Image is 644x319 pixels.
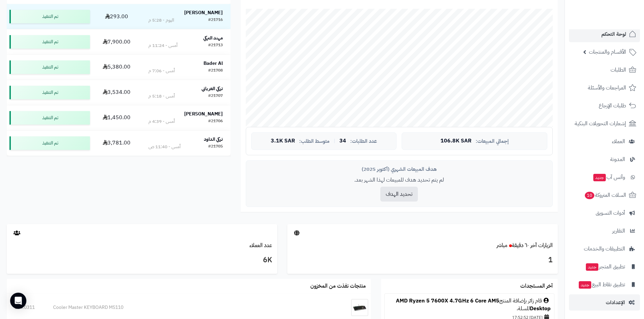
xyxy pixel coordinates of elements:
div: #21707 [208,93,223,100]
span: 34 [339,138,346,144]
span: 10 [585,191,595,200]
p: لم يتم تحديد هدف للمبيعات لهذا الشهر بعد. [251,176,547,184]
span: طلبات الإرجاع [599,101,626,110]
span: جديد [593,174,606,181]
a: أدوات التسويق [569,205,640,221]
span: 3.1K SAR [271,138,295,144]
div: Open Intercom Messenger [10,293,26,309]
a: العملاء [569,133,640,150]
h3: 6K [12,255,272,266]
span: | [334,138,335,143]
h3: منتجات نفذت من المخزون [310,283,366,289]
strong: [PERSON_NAME] [184,110,223,117]
td: 293.00 [93,4,141,29]
div: تم التنفيذ [9,86,90,99]
span: السلات المتروكة [584,190,626,200]
strong: Bader Al [204,60,223,67]
div: تم التنفيذ [9,10,90,23]
span: جديد [579,281,591,289]
div: أمس - 11:24 م [148,42,177,49]
span: إشعارات التحويلات البنكية [575,119,626,128]
a: تطبيق نقاط البيعجديد [569,276,640,293]
span: المدونة [610,155,625,164]
td: 7,900.00 [93,29,141,54]
span: المراجعات والأسئلة [588,83,626,92]
span: عدد الطلبات: [350,138,377,144]
a: الزيارات آخر ٦٠ دقيقةمباشر [497,241,553,249]
img: Cooler Master KEYBOARD MS110 [351,299,368,316]
div: تم التنفيذ [9,111,90,125]
span: الأقسام والمنتجات [589,47,626,57]
div: أمس - 7:06 م [148,68,175,74]
a: إشعارات التحويلات البنكية [569,115,640,132]
div: Cooler Master KEYBOARD MS110 [53,304,341,311]
a: الطلبات [569,62,640,78]
div: #21706 [208,118,223,125]
div: قام زائر بإضافة المنتج للسلة. [388,297,551,313]
span: التقارير [612,226,625,236]
a: عدد العملاء [249,241,272,249]
div: تم التنفيذ [9,136,90,150]
span: جديد [586,263,598,271]
td: 5,380.00 [93,55,141,80]
span: أدوات التسويق [596,208,625,218]
span: تطبيق المتجر [585,262,625,271]
div: أمس - 11:40 ص [148,143,181,150]
strong: تركي الداود [204,136,223,143]
img: logo-2.png [598,9,638,23]
strong: [PERSON_NAME] [184,9,223,16]
span: لوحة التحكم [601,29,626,39]
span: وآتس آب [593,172,625,182]
span: العملاء [612,137,625,146]
button: تحديد الهدف [380,187,418,202]
a: التقارير [569,223,640,239]
span: الطلبات [611,65,626,75]
a: طلبات الإرجاع [569,98,640,114]
div: #21705 [208,143,223,150]
div: #21708 [208,68,223,74]
span: الإعدادات [606,298,625,307]
a: وآتس آبجديد [569,169,640,185]
a: الإعدادات [569,294,640,311]
a: تطبيق المتجرجديد [569,259,640,275]
small: مباشر [497,241,507,249]
td: 3,781.00 [93,131,141,156]
h3: آخر المستجدات [520,283,553,289]
div: تم التنفيذ [9,35,90,49]
td: 3,534.00 [93,80,141,105]
a: التطبيقات والخدمات [569,241,640,257]
a: المراجعات والأسئلة [569,80,640,96]
div: أمس - 5:18 م [148,93,175,100]
a: AMD Ryzen 5 7600X 4.7GHz 6 Core AM5 Desktop [396,297,551,313]
a: لوحة التحكم [569,26,640,42]
span: تطبيق نقاط البيع [578,280,625,289]
div: تم التنفيذ [9,60,90,74]
span: إجمالي المبيعات: [476,138,509,144]
h3: 1 [292,255,553,266]
span: التطبيقات والخدمات [584,244,625,254]
strong: تركي العرياني [201,85,223,92]
span: 106.8K SAR [440,138,472,144]
div: أمس - 4:39 م [148,118,175,125]
div: هدف المبيعات الشهري (أكتوبر 2025) [251,166,547,173]
a: المدونة [569,151,640,167]
span: متوسط الطلب: [299,138,330,144]
div: #21713 [208,42,223,49]
strong: مهند التركي [203,34,223,42]
td: 1,450.00 [93,105,141,130]
div: اليوم - 5:28 م [148,17,174,24]
div: #21716 [208,17,223,24]
a: السلات المتروكة10 [569,187,640,203]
